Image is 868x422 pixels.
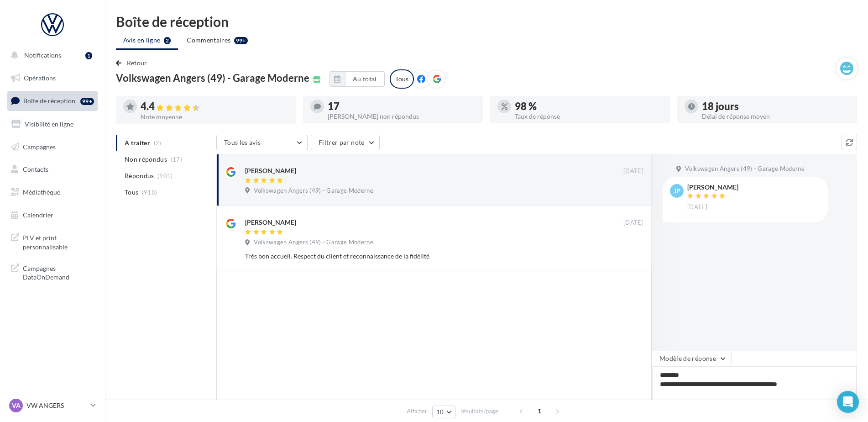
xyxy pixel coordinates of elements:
button: Retour [116,58,151,69]
button: Au total [345,71,385,87]
div: Note moyenne [141,114,288,120]
button: Notifications 1 [5,46,96,65]
div: Délai de réponse moyen [702,113,850,120]
span: Commentaires [187,36,230,45]
div: 18 jours [702,101,850,111]
button: Filtrer par note [311,135,380,150]
div: Boîte de réception [116,15,857,28]
span: Répondus [125,171,154,180]
button: Au total [329,71,385,87]
a: VA VW ANGERS [7,397,98,414]
span: 10 [436,408,444,416]
span: Boîte de réception [23,97,75,105]
span: Volkswagen Angers (49) - Garage Moderne [685,165,805,173]
span: Tous les avis [224,138,261,146]
div: Open Intercom Messenger [837,391,859,413]
a: Campagnes [5,137,99,157]
span: [DATE] [687,203,707,211]
button: Tous les avis [216,135,308,150]
span: Volkswagen Angers (49) - Garage Moderne [254,187,373,195]
span: Campagnes [23,142,56,150]
a: Opérations [5,69,99,88]
span: résultats/page [460,407,498,416]
span: VA [12,401,21,410]
span: Opérations [24,74,56,82]
span: Volkswagen Angers (49) - Garage Moderne [254,238,373,247]
div: 99+ [80,98,94,105]
div: [PERSON_NAME] [245,166,296,175]
span: Volkswagen Angers (49) - Garage Moderne [116,73,309,83]
div: 1 [85,52,92,59]
p: VW ANGERS [26,401,87,410]
a: PLV et print personnalisable [5,228,99,255]
div: Très bon accueil. Respect du client et reconnaissance de la fidélité [245,252,584,261]
div: 4.4 [141,101,288,112]
div: 17 [328,101,476,111]
span: Visibilité en ligne [25,120,73,128]
span: Notifications [24,51,61,59]
div: [PERSON_NAME] [245,218,296,227]
span: Calendrier [23,211,53,219]
a: Calendrier [5,206,99,225]
button: Modèle de réponse [652,351,731,366]
span: Retour [127,59,147,67]
span: Campagnes DataOnDemand [23,262,94,282]
span: Médiathèque [23,188,60,196]
div: Taux de réponse [515,113,663,120]
a: Contacts [5,160,99,179]
span: Afficher [407,407,427,416]
span: [DATE] [623,167,643,175]
span: (17) [171,156,182,163]
div: Tous [390,69,414,89]
a: Médiathèque [5,183,99,202]
span: Non répondus [125,155,167,164]
a: Visibilité en ligne [5,115,99,134]
span: jp [674,186,680,195]
span: Contacts [23,165,48,173]
a: Boîte de réception99+ [5,91,99,111]
span: (901) [157,172,173,179]
div: [PERSON_NAME] non répondus [328,113,476,120]
span: PLV et print personnalisable [23,232,94,251]
div: 98 % [515,101,663,111]
span: 1 [532,404,547,418]
a: Campagnes DataOnDemand [5,258,99,285]
span: (918) [142,189,157,196]
span: [DATE] [623,219,643,227]
div: [PERSON_NAME] [687,184,738,190]
span: Tous [125,188,138,197]
button: 10 [432,406,455,418]
div: 99+ [234,37,248,44]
